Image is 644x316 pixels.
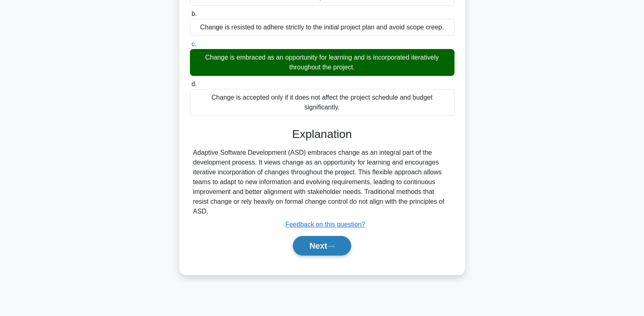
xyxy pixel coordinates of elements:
[195,127,450,141] h3: Explanation
[192,40,196,47] span: c.
[192,10,197,17] span: b.
[192,80,197,87] span: d.
[190,49,455,76] div: Change is embraced as an opportunity for learning and is incorporated iteratively throughout the ...
[190,19,455,36] div: Change is resisted to adhere strictly to the initial project plan and avoid scope creep.
[193,148,451,216] div: Adaptive Software Development (ASD) embraces change as an integral part of the development proces...
[190,89,455,116] div: Change is accepted only if it does not affect the project schedule and budget significantly.
[285,221,365,228] a: Feedback on this question?
[293,236,351,256] button: Next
